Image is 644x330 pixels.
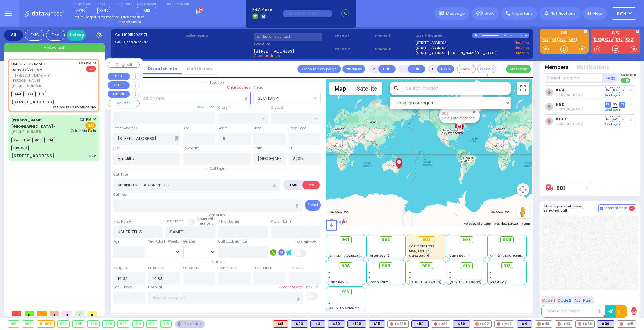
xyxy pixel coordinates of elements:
span: Clear address [254,53,280,58]
span: DR [605,102,611,107]
button: Members [545,64,569,71]
span: TR [619,116,625,122]
label: Back Home [113,285,132,290]
div: [STREET_ADDRESS] [11,99,54,105]
label: Call back number [218,239,248,244]
div: K23 [291,320,308,328]
span: Call type [207,166,227,171]
div: K50 [328,320,345,328]
label: ZIP [288,146,293,151]
label: Medic on call [137,3,158,6]
button: ENGINE [108,91,130,98]
a: K80 [558,37,567,42]
span: Moshe Brown [556,107,583,112]
img: red-radio-icon.svg [620,322,623,326]
span: Location [207,80,227,85]
span: ✕ [93,61,96,66]
input: Search hospital [148,292,303,304]
span: Alert [485,11,494,16]
a: [STREET_ADDRESS] [415,45,448,51]
span: 1 [50,311,59,316]
span: 906 [341,263,350,269]
span: 1:21 PM [80,117,91,122]
a: K50 [556,102,564,107]
span: - [328,296,330,301]
label: Apt [183,126,189,131]
button: CHIEF [408,65,425,73]
a: [STREET_ADDRESS] [415,40,448,46]
div: 903 [418,236,435,243]
div: M8 [273,320,288,328]
img: message.svg [439,11,444,16]
span: K84 [44,137,55,143]
div: FD328 [387,320,409,328]
button: Copy call [108,62,140,68]
div: SPRINKLER HEAD DRIPPING [52,105,96,110]
span: 908 [382,263,390,269]
a: Use this [514,40,529,46]
div: FD25 [617,320,636,328]
span: 902 [382,237,390,243]
span: FD69 [23,91,34,97]
img: red-radio-icon.svg [537,322,541,326]
span: Columbia Peds [409,244,434,249]
img: Logo [25,9,67,17]
div: 903 [37,321,54,327]
span: - [369,244,370,249]
span: Columbia Peds [71,129,96,133]
div: 905 [73,321,85,327]
h5: Message members on selected call [544,204,598,212]
span: Send text [621,73,636,77]
label: Cad: [115,32,182,37]
span: אשר זעליג סאמעט [11,67,42,72]
div: 0:00 [502,32,508,39]
span: + New call [44,45,65,51]
span: KY14 [617,11,626,16]
span: 2:32 PM [78,61,91,66]
span: [STREET_ADDRESS][PERSON_NAME] [449,280,509,284]
span: [PERSON_NAME][GEOGRAPHIC_DATA] - [11,118,56,129]
span: TR [619,87,625,93]
label: Call Type [113,172,128,177]
div: 910 [133,321,144,327]
span: Fire [86,66,96,72]
button: Notifications [577,64,609,71]
span: Help [593,11,602,16]
label: City [113,146,120,151]
label: Clear hospital [280,285,303,290]
div: BLS [328,320,345,328]
span: 0 [87,311,97,316]
a: USHER ZELIG SAMET [11,61,46,66]
span: SO [612,102,618,107]
div: Columbia Children's Hospital [454,122,465,134]
div: K8 [310,320,325,328]
div: FD29 [431,320,450,328]
img: comment-alt.png [600,207,603,210]
button: Map camera controls [517,183,529,196]
div: 901 [8,321,19,327]
span: Sanz Bay-5 [328,280,348,284]
div: BLS [453,320,470,328]
span: SO [612,116,618,122]
button: COVERED [108,100,140,107]
button: KY14 [612,7,636,20]
input: Search location [402,82,511,95]
img: red-radio-icon.svg [475,322,479,326]
a: K84 [556,88,565,92]
small: Share with [197,216,215,221]
span: K-40 [97,7,110,14]
span: - [328,244,330,249]
span: - [328,301,330,306]
input: Search member [544,73,602,83]
label: Room [218,126,228,131]
span: - [449,270,451,275]
span: - [490,244,491,249]
label: Clear address [227,85,251,90]
span: - [409,275,411,280]
span: 1 [75,311,84,316]
div: ALS KJ [273,320,288,328]
label: Gender [183,239,195,244]
span: - [369,270,370,275]
label: Night unit [118,3,132,6]
div: 913 [161,321,172,327]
